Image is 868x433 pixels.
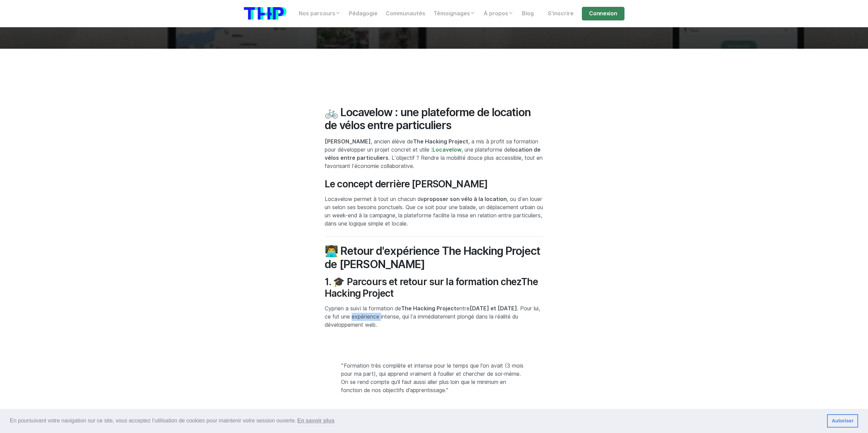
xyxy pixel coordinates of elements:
a: learn more about cookies [296,416,336,426]
a: À propos [480,7,518,20]
p: "Formation très complète et intense pour le temps que l'on avait (3 mois pour ma part), qui appre... [341,362,527,395]
a: dismiss cookie message [827,414,858,428]
a: S'inscrire [544,7,578,20]
strong: The Hacking Project [413,138,468,145]
span: En poursuivant votre navigation sur ce site, vous acceptez l’utilisation de cookies pour mainteni... [10,416,822,426]
a: Connexion [582,7,624,20]
h3: Le concept derrière [PERSON_NAME] [325,179,543,190]
img: logo [244,7,286,20]
strong: The Hacking Project [325,276,538,299]
h2: 🚲 Locavelow : une plateforme de location de vélos entre particuliers [325,106,543,132]
strong: proposer son vélo à la location [424,196,507,202]
strong: location de vélos entre particuliers [325,146,541,161]
p: , ancien élève de , a mis à profit sa formation pour développer un projet concret et utile : , un... [325,138,543,170]
strong: [DATE] et [DATE] [470,305,517,312]
p: Cyprien a suivi la formation de entre . Pour lui, ce fut une expérience intense, qui l’a immédiat... [325,305,543,329]
a: Nos parcours [295,7,345,20]
h2: 👨‍💻 Retour d'expérience The Hacking Project de [PERSON_NAME] [325,245,543,271]
a: Pédagogie [345,7,382,20]
a: Locavelow [432,146,461,153]
a: Communautés [382,7,429,20]
strong: [PERSON_NAME] [325,138,371,145]
a: Blog [518,7,538,20]
a: Témoignages [429,7,480,20]
strong: The Hacking Project [401,305,456,312]
p: Locavelow permet à tout un chacun de , ou d’en louer un selon ses besoins ponctuels. Que ce soit ... [325,195,543,228]
h3: 1. 🎓 Parcours et retour sur la formation chez [325,276,543,299]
